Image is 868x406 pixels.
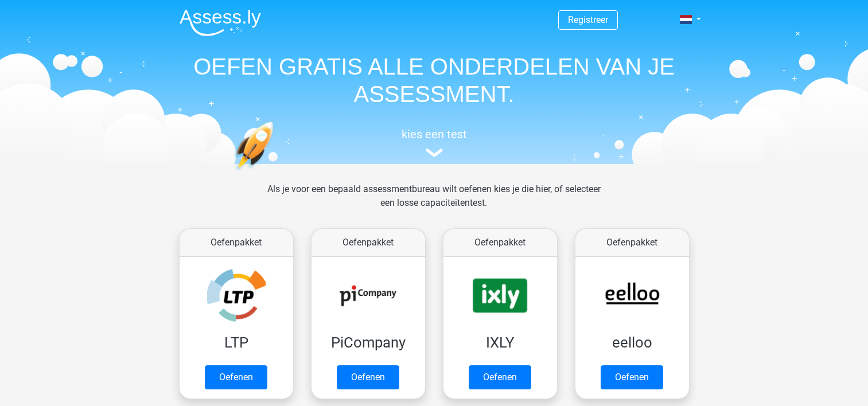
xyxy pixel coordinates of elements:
[568,14,608,25] a: Registreer
[170,127,698,141] h5: kies een test
[426,149,443,157] img: assessment
[205,365,267,389] a: Oefenen
[258,182,610,224] div: Als je voor een bepaald assessmentbureau wilt oefenen kies je die hier, of selecteer een losse ca...
[337,365,399,389] a: Oefenen
[180,9,261,36] img: Assessly
[469,365,531,389] a: Oefenen
[233,122,318,225] img: oefenen
[170,127,698,158] a: kies een test
[601,365,663,389] a: Oefenen
[170,53,698,108] h1: OEFEN GRATIS ALLE ONDERDELEN VAN JE ASSESSMENT.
